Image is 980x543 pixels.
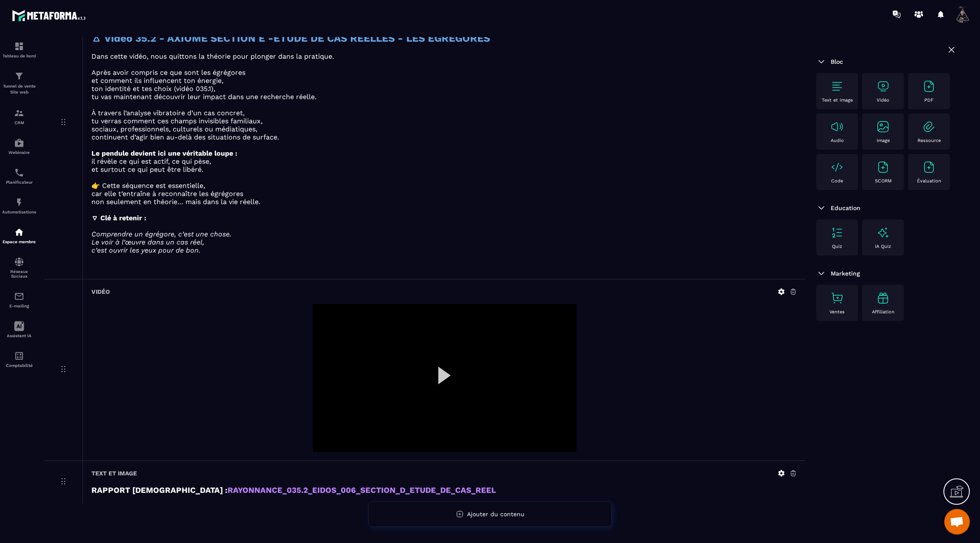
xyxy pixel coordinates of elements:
[14,41,24,51] img: formation
[829,309,845,315] p: Ventes
[2,304,36,308] p: E-mailing
[2,210,36,214] p: Automatisations
[2,54,36,58] p: Tableau de bord
[875,178,892,184] p: SCORM
[2,315,36,344] a: Assistant IA
[91,238,204,246] em: Le voir à l’œuvre dans un cas réel,
[14,227,24,237] img: automations
[228,486,496,495] a: RAYONNANCE_035.2_EIDOS_006_SECTION_D_ETUDE_DE_CAS_REEL
[832,244,842,249] p: Quiz
[2,102,36,131] a: formationformationCRM
[830,160,844,174] img: text-image no-wra
[14,197,24,208] img: automations
[830,120,844,134] img: text-image no-wra
[816,57,826,67] img: arrow-down
[91,68,245,77] span: Après avoir compris ce que sont les égrégores
[2,269,36,279] p: Réseaux Sociaux
[917,138,941,143] p: Ressource
[14,138,24,148] img: automations
[875,244,891,249] p: IA Quiz
[944,509,970,534] div: Ouvrir le chat
[922,80,936,93] img: text-image no-wra
[14,168,24,178] img: scheduler
[14,351,24,361] img: accountant
[14,108,24,118] img: formation
[2,250,36,285] a: social-networksocial-networkRéseaux Sociaux
[831,270,860,277] span: Marketing
[876,80,890,93] img: text-image no-wra
[91,214,146,222] strong: 🜄 Clé à retenir :
[91,165,203,173] span: et surtout ce qui peut être libéré.
[12,8,88,23] img: logo
[91,117,262,125] span: tu verras comment ces champs invisibles familiaux,
[2,65,36,102] a: formationformationTunnel de vente Site web
[91,182,205,190] span: 👉 Cette séquence est essentielle,
[831,138,844,143] p: Audio
[831,178,843,184] p: Code
[830,226,844,239] img: text-image no-wra
[91,85,215,93] span: ton identité et tes choix (vidéo 035.1),
[2,131,36,161] a: automationsautomationsWebinaire
[91,133,279,141] span: continuent d’agir bien au-delà des situations de surface.
[2,221,36,250] a: automationsautomationsEspace membre
[14,291,24,301] img: email
[91,198,260,206] span: non seulement en théorie… mais dans la vie réelle.
[876,226,890,239] img: text-image
[922,120,936,134] img: text-image no-wra
[917,178,941,184] p: Évaluation
[830,291,844,305] img: text-image no-wra
[91,230,231,238] em: Comprendre un égrégore, c’est une chose.
[830,80,844,93] img: text-image no-wra
[2,150,36,155] p: Webinaire
[2,180,36,185] p: Planificateur
[91,149,237,157] strong: Le pendule devient ici une véritable loupe :
[2,120,36,125] p: CRM
[91,52,334,60] span: Dans cette vidéo, nous quittons la théorie pour plonger dans la pratique.
[91,32,490,44] strong: 🜂 Vidéo 35.2 - AXIOME SECTION E -ETUDE DE CAS REELLES - LES EGREGORES
[831,58,843,65] span: Bloc
[14,71,24,81] img: formation
[91,77,223,85] span: et comment ils influencent ton énergie,
[14,257,24,267] img: social-network
[91,109,245,117] span: À travers l’analyse vibratoire d’un cas concret,
[91,246,200,254] em: c’est ouvrir les yeux pour de bon.
[91,93,316,101] span: tu vas maintenant découvrir leur impact dans une recherche réelle.
[91,157,211,165] span: il révèle ce qui est actif, ce qui pèse,
[924,97,934,103] p: PDF
[816,268,826,279] img: arrow-down
[91,288,110,295] h6: Vidéo
[2,344,36,374] a: accountantaccountantComptabilité
[2,191,36,221] a: automationsautomationsAutomatisations
[91,190,243,198] span: car elle t’entraîne à reconnaître les égrégores
[2,83,36,95] p: Tunnel de vente Site web
[2,239,36,244] p: Espace membre
[822,97,853,103] p: Text et image
[876,160,890,174] img: text-image no-wra
[2,363,36,368] p: Comptabilité
[816,203,826,213] img: arrow-down
[876,291,890,305] img: text-image
[831,205,860,211] span: Education
[877,138,890,143] p: Image
[91,486,228,495] strong: RAPPORT [DEMOGRAPHIC_DATA] :
[876,120,890,134] img: text-image no-wra
[2,285,36,315] a: emailemailE-mailing
[467,511,524,517] span: Ajouter du contenu
[877,97,889,103] p: Vidéo
[872,309,895,315] p: Affiliation
[91,470,137,477] h6: Text et image
[2,35,36,65] a: formationformationTableau de bord
[2,333,36,338] p: Assistant IA
[922,160,936,174] img: text-image no-wra
[2,161,36,191] a: schedulerschedulerPlanificateur
[91,125,257,133] span: sociaux, professionnels, culturels ou médiatiques,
